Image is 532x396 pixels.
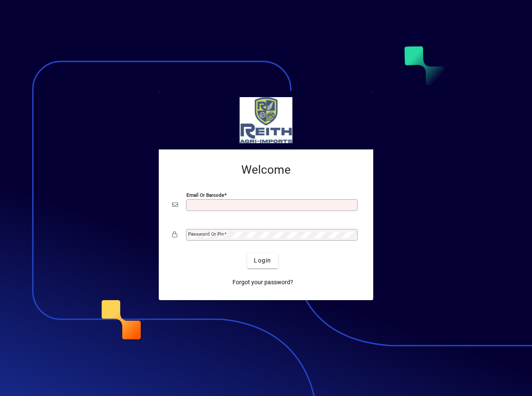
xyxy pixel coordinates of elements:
button: Login [247,253,278,268]
a: Forgot your password? [229,275,297,290]
h2: Welcome [172,163,360,177]
span: Login [254,256,271,265]
mat-label: Password or Pin [188,231,224,237]
span: Forgot your password? [232,278,293,287]
mat-label: Email or Barcode [186,192,224,198]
